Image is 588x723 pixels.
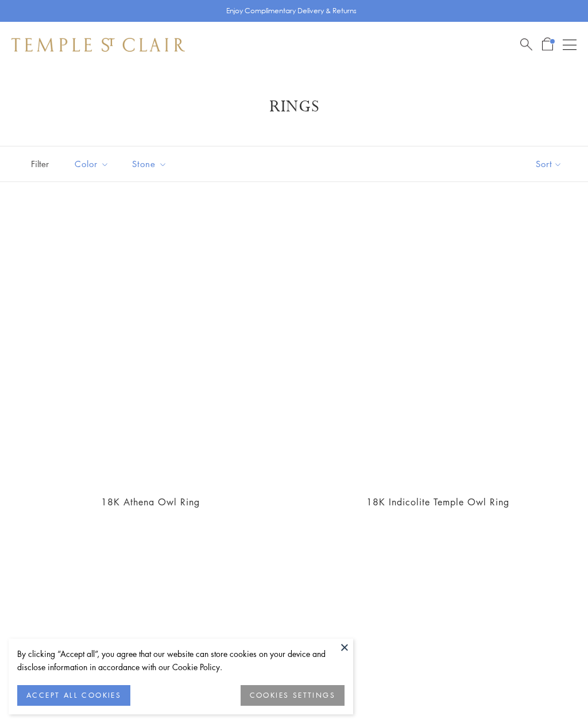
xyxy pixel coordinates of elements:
a: 18K Indicolite Temple Owl Ring [366,496,509,508]
button: Open navigation [563,38,577,52]
div: By clicking “Accept all”, you agree that our website can store cookies on your device and disclos... [17,647,345,674]
p: Enjoy Complimentary Delivery & Returns [226,5,357,17]
button: Show sort by [510,146,588,181]
img: Temple St. Clair [11,38,185,52]
button: ACCEPT ALL COOKIES [17,685,130,706]
h1: Rings [29,96,559,117]
span: Stone [126,157,176,171]
button: Stone [123,151,176,177]
iframe: Gorgias live chat messenger [531,669,577,712]
a: Search [520,37,532,52]
a: R36865-OWLTGBS [14,211,287,484]
a: 18K Athena Owl Ring [101,496,200,508]
a: 18K Indicolite Temple Owl Ring [301,211,574,484]
a: Open Shopping Bag [542,37,553,52]
span: Color [69,157,118,171]
button: COOKIES SETTINGS [241,685,345,706]
button: Color [66,151,118,177]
